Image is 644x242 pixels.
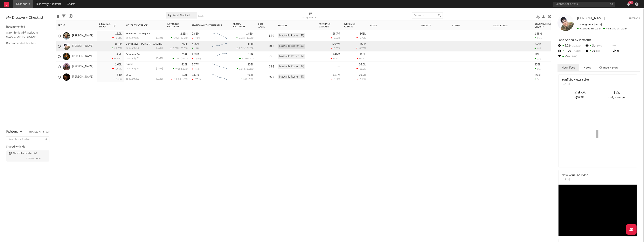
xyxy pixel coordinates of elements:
span: +13.6 % [568,56,577,58]
div: 0 [612,49,640,54]
div: 2.63k [115,63,122,66]
div: 434k [247,43,254,45]
div: ( ) [170,47,188,50]
div: 8.16k [115,43,122,45]
div: -2.72 % [356,37,366,39]
a: Don't Leave - [PERSON_NAME] Remix [126,43,166,45]
span: 2.22k [173,47,178,50]
button: News Feed [558,64,579,71]
div: ( ) [173,67,188,70]
div: Nashville Roster (37) [278,54,305,59]
div: ( ) [237,67,254,70]
div: A&R Pipeline [69,10,72,22]
div: Folders [278,24,309,27]
div: 51 [535,78,540,81]
div: 239k [192,47,200,50]
span: +83.8 % [571,50,581,52]
button: 99+ [627,2,630,6]
div: 77.5 [258,54,274,59]
div: Spotify Followers Daily Growth [535,23,566,28]
div: WILD [126,74,163,76]
div: 111k [535,53,540,56]
div: popularity: 62 [126,47,139,49]
span: Fans Added by Platform [558,38,591,42]
div: Status [452,24,479,27]
span: +1.23 % [245,68,253,70]
div: Nashville Roster ( 37 ) [9,151,37,156]
div: 2.22k [558,49,585,54]
div: 7-Day Fans Added (7-Day Fans Added) [302,10,319,22]
div: 236k [248,63,254,66]
div: Recommended [6,24,49,29]
div: [DATE] [156,68,163,70]
button: Untrack [629,16,640,21]
span: Weekly US Streams [319,23,334,28]
span: -3.29 % [180,68,187,70]
div: Filters [62,10,66,22]
div: Spotify Monthly Listeners [192,24,223,27]
a: [PERSON_NAME] [72,34,93,38]
div: -18.2 % [356,67,366,70]
div: 1k [585,43,612,49]
div: 28.3M [333,33,340,35]
div: Baby You Do [126,53,163,56]
div: 565k [360,33,366,35]
div: 26.9k [359,63,366,66]
div: 99 + [628,1,633,4]
div: Nashville Roster (37) [278,44,305,49]
div: Priority [421,24,438,27]
div: 162k [360,43,366,45]
span: 0 % [595,50,600,52]
div: -190k [192,37,201,40]
div: Nashville Roster (37) [278,74,305,79]
span: 811 [242,58,245,60]
div: [DATE] [156,78,163,80]
a: Nashville Roster(37)[PERSON_NAME] [6,150,49,162]
div: [DATE] [156,37,163,39]
div: ( ) [173,57,188,60]
div: -118k [192,68,200,70]
svg: Chart title [210,72,229,82]
div: She Hurts Like Tequila [126,33,163,35]
div: 2.23M [180,33,188,35]
div: -145 % [113,78,122,80]
div: Jump Score [258,23,268,28]
div: 1.77M [333,74,340,76]
span: Weekly UK Streams [344,23,360,28]
div: popularity: 57 [126,68,139,70]
div: 2.92k [558,43,585,49]
div: Instagram Followers [167,23,181,28]
div: 75.6 [258,64,274,69]
div: -10.1 % [357,57,366,60]
div: 4.7k [117,53,122,56]
span: 8.16k fans this week [577,28,601,30]
div: 1.85M [246,33,254,35]
div: Spotify Followers [233,23,247,28]
span: +83.8 % [179,47,187,50]
div: 434k [535,43,541,45]
div: -5.43 % [331,57,340,60]
div: 352k [182,43,188,45]
div: 8.77M [192,63,199,66]
span: 7-Day Fans Added [99,23,112,28]
span: 8.91k [239,37,245,39]
a: She Hurts Like Tequila [126,33,150,35]
div: ( ) [171,78,188,80]
span: +32.1 % [571,45,581,47]
div: Most Recent Track [126,24,157,27]
div: 7-Day Fans Added (7-Day Fans Added) [302,15,319,20]
div: 5.99M [332,43,340,45]
input: Search for artists [553,2,615,7]
div: on [DATE] [560,95,598,100]
span: [PERSON_NAME] [26,156,42,161]
div: ( ) [236,47,254,50]
div: YouTube views spike [562,78,589,82]
div: 3.75M [192,43,199,45]
div: Legal Status [493,24,520,27]
div: Artist [58,24,89,27]
span: 7.44k fans last week [577,28,627,30]
a: [PERSON_NAME] [72,75,93,79]
div: 262 [535,68,541,70]
div: -1.13 % [357,78,366,80]
svg: Chart title [210,41,229,51]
